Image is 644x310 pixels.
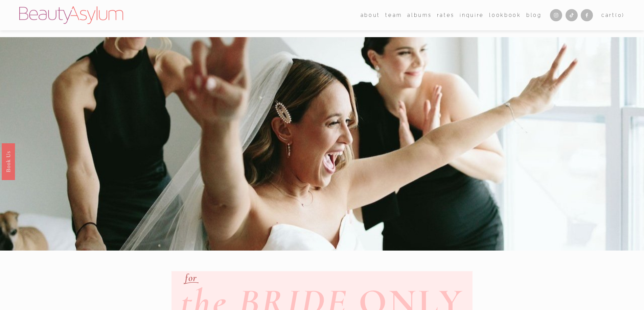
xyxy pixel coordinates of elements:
span: ( ) [615,12,625,18]
em: for [185,272,197,284]
a: Facebook [581,9,593,21]
a: Blog [526,10,542,20]
a: folder dropdown [361,10,380,20]
span: about [361,11,380,20]
span: 0 [618,12,622,18]
a: 0 items in cart [601,11,625,20]
a: Inquire [460,10,484,20]
a: TikTok [566,9,578,21]
a: Instagram [550,9,562,21]
a: albums [407,10,432,20]
a: Rates [437,10,455,20]
span: team [385,11,402,20]
a: Book Us [2,143,15,180]
img: Beauty Asylum | Bridal Hair &amp; Makeup Charlotte &amp; Atlanta [19,6,123,24]
a: folder dropdown [385,10,402,20]
a: Lookbook [489,10,521,20]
